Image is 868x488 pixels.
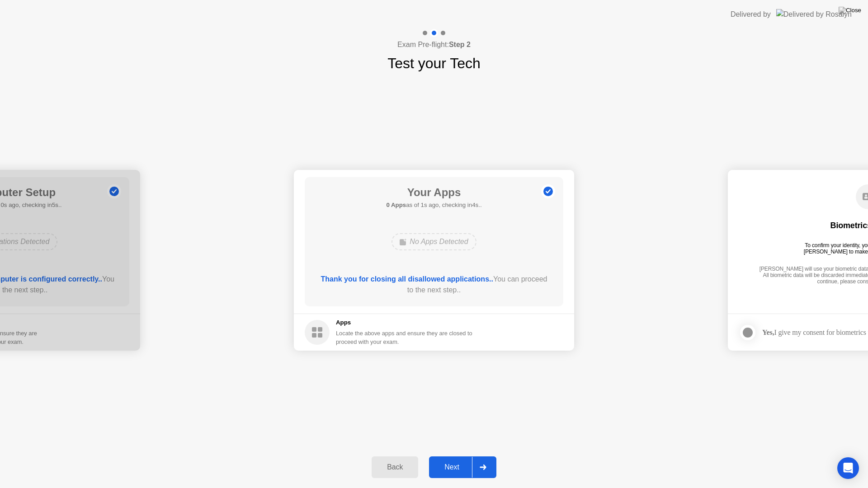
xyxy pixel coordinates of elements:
[392,233,476,250] div: No Apps Detected
[336,329,473,346] div: Locate the above apps and ensure they are closed to proceed with your exam.
[762,328,774,336] strong: Yes,
[397,39,471,50] h4: Exam Pre-flight:
[321,275,493,283] b: Thank you for closing all disallowed applications..
[731,9,771,20] div: Delivered by
[449,41,471,48] b: Step 2
[776,9,852,19] img: Delivered by Rosalyn
[386,184,481,201] h1: Your Apps
[429,456,496,478] button: Next
[387,52,481,74] h1: Test your Tech
[318,274,551,296] div: You can proceed to the next step..
[386,202,406,208] b: 0 Apps
[837,457,859,479] div: Open Intercom Messenger
[336,318,473,327] h5: Apps
[372,456,418,478] button: Back
[374,463,415,471] div: Back
[432,463,472,471] div: Next
[839,7,861,14] img: Close
[386,201,481,210] h5: as of 1s ago, checking in4s..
